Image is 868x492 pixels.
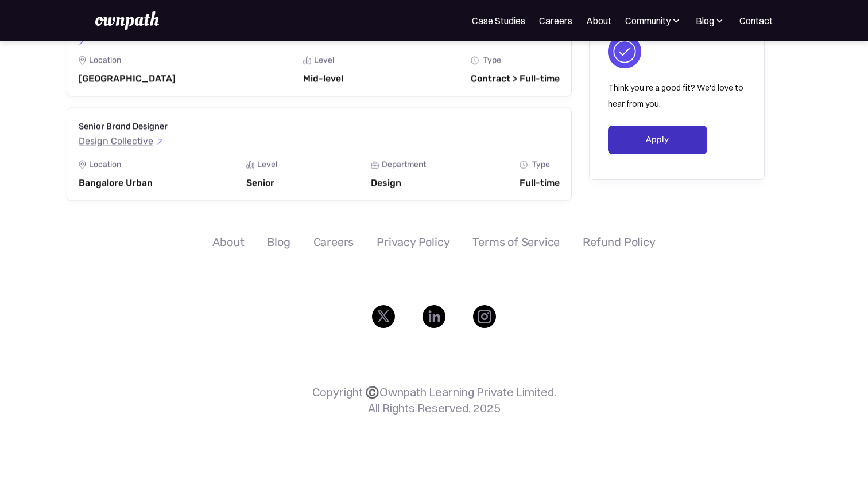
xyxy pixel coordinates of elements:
p: Copyright ©️Ownpath Learning Private Limited. All Rights Reserved. 2025 [312,384,556,416]
div: Location [89,56,121,65]
div: Design Collective [79,136,153,146]
img: Location Icon - Job Board X Webflow Template [79,56,86,65]
a: Careers [313,235,354,249]
a: Careers [539,14,572,28]
div: Location [89,160,121,169]
img: Graph Icon - Job Board X Webflow Template [303,56,311,64]
p: Think you're a good fit? We'd love to hear from you. [608,80,746,112]
div: Department [382,160,426,169]
a: Terms of Service [472,235,560,249]
h3: Senior Brand Designer [79,119,168,132]
div: Level [257,160,277,169]
div: Bangalore Urban [79,177,153,189]
a: Refund Policy [583,235,655,249]
div: Community [625,14,682,28]
a: Blog [267,235,290,249]
a: Privacy Policy [377,235,449,249]
div: Contract > Full-time [471,73,560,84]
div: Mid-level [303,73,343,84]
img: Graph Icon - Job Board X Webflow Template [246,161,254,169]
a: Apply [608,126,707,154]
a: About [212,235,244,249]
div: Type [532,160,550,169]
div: Level [314,56,334,65]
a: Senior Brand DesignerDesign CollectiveLocation Icon - Job Board X Webflow TemplateLocationBangalo... [67,107,572,201]
div: Blog [696,14,726,28]
div: Design [371,177,426,189]
a: Product DesignerLocation Icon - Job Board X Webflow TemplateLocation[GEOGRAPHIC_DATA]Graph Icon -... [67,7,572,96]
a: Contact [739,14,773,28]
div: [GEOGRAPHIC_DATA] [79,73,176,84]
div: Type [483,56,501,65]
div: Blog [696,14,714,28]
a: About [586,14,611,28]
img: Location Icon - Job Board X Webflow Template [79,160,86,169]
img: Portfolio Icon - Job Board X Webflow Template [371,161,379,169]
div: Full-time [520,177,560,189]
a: Case Studies [472,14,525,28]
div: Senior [246,177,277,189]
div: Community [625,14,671,28]
img: Clock Icon - Job Board X Webflow Template [520,161,528,169]
img: Clock Icon - Job Board X Webflow Template [471,56,479,64]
